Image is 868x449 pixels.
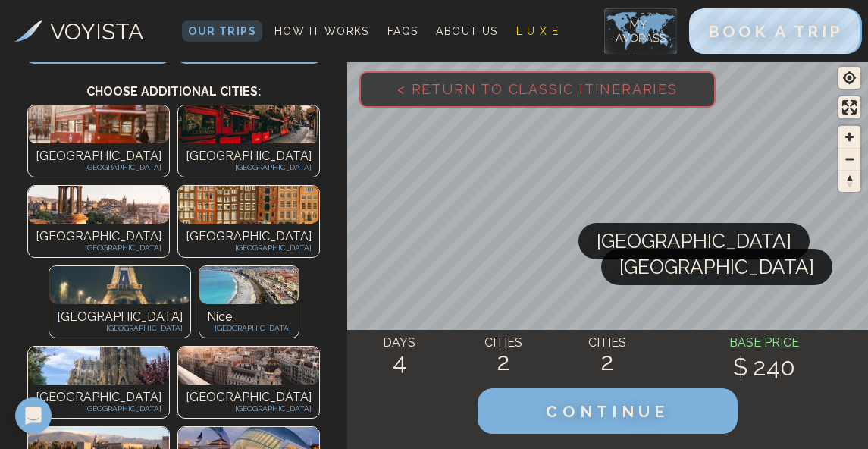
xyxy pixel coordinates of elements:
p: [GEOGRAPHIC_DATA] [186,242,312,253]
button: Enter fullscreen [838,96,860,118]
p: [GEOGRAPHIC_DATA] [186,162,312,173]
h4: DAYS [347,334,451,352]
button: < Return to Classic Itineraries [359,71,716,108]
button: Zoom out [838,148,860,170]
h3: Choose additional cities: [11,68,336,101]
p: [GEOGRAPHIC_DATA] [36,147,161,165]
span: About Us [436,25,497,37]
img: Photo of undefined [178,347,319,385]
p: Nice [207,308,291,326]
span: BOOK A TRIP [708,22,843,41]
a: L U X E [510,20,566,42]
button: Reset bearing to north [838,170,860,192]
img: Photo of undefined [178,186,319,224]
a: How It Works [268,20,375,42]
img: Photo of undefined [28,105,169,143]
span: L U X E [516,25,559,37]
button: Find my location [838,67,860,89]
div: Open Intercom Messenger [15,397,52,434]
p: [GEOGRAPHIC_DATA] [186,403,312,414]
p: [GEOGRAPHIC_DATA] [186,228,312,246]
img: Photo of undefined [28,347,169,385]
span: Our Trips [188,25,256,37]
p: [GEOGRAPHIC_DATA] [36,242,161,253]
span: FAQs [387,25,418,37]
span: < Return to Classic Itineraries [373,57,702,121]
p: [GEOGRAPHIC_DATA] [186,388,312,407]
a: About Us [430,20,503,42]
a: VOYISTA [14,14,143,49]
button: Zoom in [838,126,860,148]
p: [GEOGRAPHIC_DATA] [186,147,312,165]
a: CONTINUE [478,406,738,420]
h2: 4 [347,348,451,375]
a: Our Trips [182,20,262,42]
a: BOOK A TRIP [689,26,862,40]
p: [GEOGRAPHIC_DATA] [57,322,183,334]
h3: VOYISTA [50,14,143,49]
h4: CITIES [556,334,660,352]
span: Reset bearing to north [838,171,860,192]
h4: BASE PRICE [660,334,868,352]
a: FAQs [381,20,425,42]
img: Photo of undefined [178,105,319,143]
p: [GEOGRAPHIC_DATA] [36,388,161,407]
span: How It Works [274,25,369,37]
h4: CITIES [451,334,555,352]
canvas: Map [347,59,868,449]
img: My Account [604,8,677,54]
img: Photo of undefined [28,186,169,224]
h2: $ 240 [660,353,868,381]
span: [GEOGRAPHIC_DATA] [597,223,791,259]
p: [GEOGRAPHIC_DATA] [207,322,291,334]
p: [GEOGRAPHIC_DATA] [36,162,161,173]
img: Photo of undefined [199,266,299,304]
p: [GEOGRAPHIC_DATA] [57,308,183,326]
span: [GEOGRAPHIC_DATA] [619,249,814,285]
img: Photo of undefined [49,266,190,304]
h2: 2 [556,348,660,375]
p: [GEOGRAPHIC_DATA] [36,403,161,414]
span: Zoom out [838,149,860,170]
button: CONTINUE [478,388,738,434]
span: CONTINUE [546,402,669,421]
button: BOOK A TRIP [689,8,862,54]
img: Voyista Logo [14,20,42,42]
h2: 2 [451,348,555,375]
p: [GEOGRAPHIC_DATA] [36,228,161,246]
